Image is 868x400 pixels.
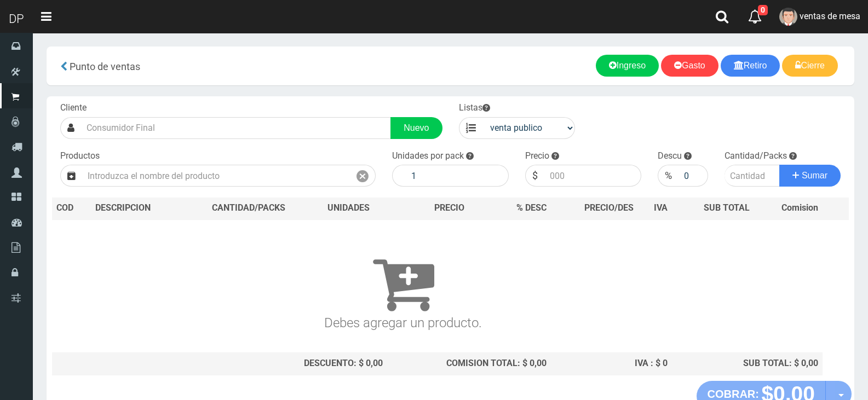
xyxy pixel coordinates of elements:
[725,165,780,187] input: Cantidad
[782,55,838,77] a: Cierre
[390,117,442,139] a: Nuevo
[392,150,464,163] label: Unidades por pack
[704,202,750,215] span: SUB TOTAL
[525,165,544,187] div: $
[779,165,841,187] button: Sumar
[459,102,490,114] label: Listas
[676,357,818,370] div: SUB TOTAL: $ 0,00
[708,388,759,400] strong: COBRAR:
[802,171,827,180] span: Sumar
[56,235,750,330] h3: Debes agregar un producto.
[800,11,860,21] span: ventas de mesa
[679,165,708,187] input: 000
[544,165,642,187] input: 000
[187,198,311,219] th: CANTIDAD/PACKS
[555,357,668,370] div: IVA : $ 0
[311,198,387,219] th: UNIDADES
[406,165,509,187] input: 1
[111,202,151,213] span: CRIPCION
[91,198,187,219] th: DES
[392,357,547,370] div: COMISION TOTAL: $ 0,00
[661,55,718,77] a: Gasto
[654,202,668,213] span: IVA
[721,55,780,77] a: Retiro
[52,198,91,219] th: COD
[192,357,383,370] div: DESCUENTO: $ 0,00
[82,165,350,187] input: Introduzca el nombre del producto
[658,150,682,163] label: Descu
[81,117,391,139] input: Consumidor Final
[781,202,818,215] span: Comision
[658,165,679,187] div: %
[525,150,549,163] label: Precio
[584,202,634,213] span: PRECIO/DES
[70,61,140,72] span: Punto de ventas
[60,150,100,163] label: Productos
[516,202,547,213] span: % DESC
[725,150,787,163] label: Cantidad/Packs
[779,8,797,26] img: User Image
[596,55,659,77] a: Ingreso
[758,5,768,15] span: 0
[60,102,87,114] label: Cliente
[434,202,464,215] span: PRECIO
